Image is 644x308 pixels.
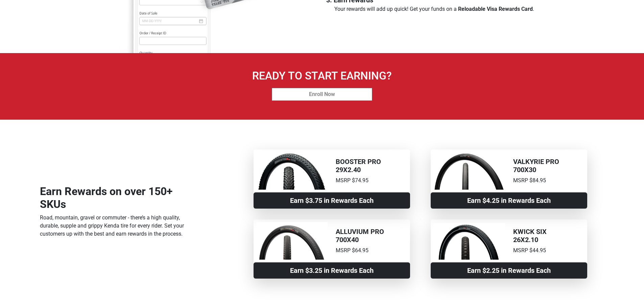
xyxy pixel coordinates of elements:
p: Your rewards will add up quick! Get your funds on a . [326,5,541,13]
p: MSRP $84.95 [513,176,585,185]
h5: Earn $2.25 in Rewards Each [436,264,582,275]
img: Kwick Six [433,222,505,260]
h5: Earn $3.75 in Rewards Each [259,194,405,205]
img: Valkyrie Pro [433,152,505,190]
span: 700x30 [513,166,585,174]
p: MSRP $64.95 [336,246,407,255]
p: MSRP $44.95 [513,246,585,255]
p: MSRP $74.95 [336,176,407,185]
h5: Earn $4.25 in Rewards Each [436,194,582,205]
h2: Earn Rewards on over 150+ SKUs [40,185,193,211]
strong: Reloadable Visa Rewards Card [458,6,533,12]
h5: Alluvium Pro [336,228,407,244]
span: 700x40 [336,236,407,244]
span: 26X2.10 [513,236,585,244]
img: Alluvium Pro [256,222,328,260]
p: Road, mountain, gravel or commuter - there’s a high quality, durable, supple and grippy Kenda tir... [40,214,193,238]
button: Enroll Now [272,88,372,101]
span: 29x2.40 [336,166,407,174]
img: Booster Pro [256,152,328,190]
h5: Valkyrie Pro [513,158,585,174]
h5: Booster Pro [336,158,407,174]
h5: Earn $3.25 in Rewards Each [259,264,405,275]
h5: Kwick Six [513,228,585,244]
